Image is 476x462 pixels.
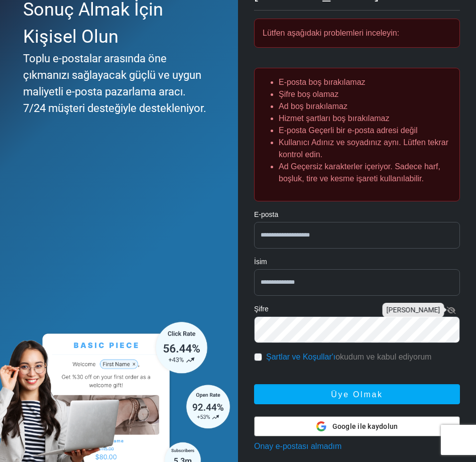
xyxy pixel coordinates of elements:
[263,29,399,37] font: Lütfen aşağıdaki problemleri inceleyin:
[23,52,206,114] font: Toplu e-postalar arasında öne çıkmanızı sağlayacak güçlü ve uygun maliyetli e-posta pazarlama ara...
[279,138,448,159] font: Kullanıcı Adınız ve soyadınız aynı. Lütfen tekrar kontrol edin.
[332,422,398,430] font: Google ile kaydolun
[331,390,383,399] font: Üye olmak
[447,307,456,314] i: Şifreyi Gizle
[254,442,341,450] a: Onay e-postası almadım
[279,162,440,183] font: Ad Geçersiz karakterler içeriyor. Sadece harf, boşluk, tire ve kesme işareti kullanılabilir.
[335,353,431,361] font: okudum ve kabul ediyorum
[254,384,460,404] button: Üye olmak
[279,78,366,86] font: E-posta boş bırakılamaz
[254,258,267,266] font: İsim
[279,114,390,123] font: Hizmet şartları boş bırakılamaz
[254,416,460,436] button: Google ile kaydolun
[254,210,278,218] font: E-posta
[266,353,335,361] a: Şartlar ve Koşullar'ı
[279,102,347,110] font: Ad boş bırakılamaz
[387,306,440,314] font: [PERSON_NAME]
[279,126,418,135] font: E-posta Geçerli bir e-posta adresi değil
[254,305,269,313] font: Şifre
[279,90,338,98] font: Şifre boş olamaz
